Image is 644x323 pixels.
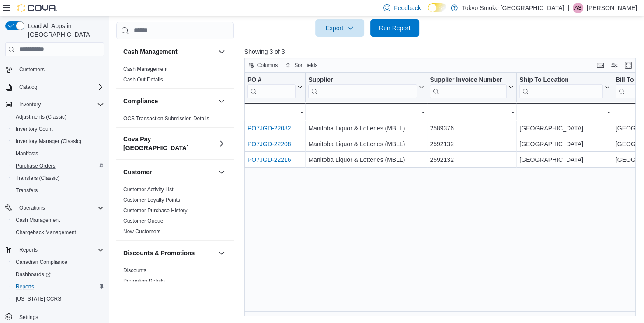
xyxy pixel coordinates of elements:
div: Ship To Location [519,76,603,84]
span: Canadian Compliance [12,257,104,267]
a: OCS Transaction Submission Details [123,116,209,122]
a: Cash Management [12,215,63,225]
button: Cash Management [9,214,108,226]
img: Cova [17,4,57,12]
div: Customer [116,184,234,240]
button: Supplier Invoice Number [430,76,514,98]
span: [US_STATE] CCRS [16,295,61,302]
div: Supplier [308,76,417,98]
div: PO # [247,76,296,84]
span: Inventory Manager (Classic) [12,136,104,147]
span: Promotion Details [123,277,165,284]
span: Dashboards [16,271,51,278]
span: Inventory Count [12,124,104,134]
span: Cash Management [123,66,167,73]
a: Customers [16,64,48,75]
span: Customers [19,66,45,73]
span: Transfers [16,187,38,194]
a: PO7JGD-22216 [247,156,291,163]
span: Chargeback Management [16,229,76,236]
button: Sort fields [282,60,321,70]
div: 2592132 [430,154,514,165]
div: - [519,107,610,117]
div: Cash Management [116,64,234,88]
a: Adjustments (Classic) [12,112,70,122]
button: Cova Pay [GEOGRAPHIC_DATA] [123,135,215,152]
button: Customer [216,167,227,177]
a: Inventory Manager (Classic) [12,136,85,147]
a: Customer Loyalty Points [123,197,180,203]
span: Washington CCRS [12,294,104,304]
button: Cash Management [216,46,227,57]
span: Purchase Orders [12,161,104,171]
a: Dashboards [9,268,108,281]
a: PO7JGD-22208 [247,140,291,147]
span: Inventory Manager (Classic) [16,138,81,145]
span: Customers [16,64,104,75]
button: Supplier [308,76,424,98]
a: Canadian Compliance [12,257,71,267]
button: Operations [16,203,49,213]
span: Adjustments (Classic) [12,112,104,122]
button: Export [315,19,364,37]
button: Display options [609,60,620,70]
a: Settings [16,312,42,323]
a: Reports [12,281,38,292]
button: Reports [16,245,41,255]
div: PO # URL [247,76,296,98]
button: Columns [245,60,281,70]
button: Customers [2,63,108,76]
p: [PERSON_NAME] [587,3,637,13]
span: Inventory [16,99,104,110]
span: Cash Out Details [123,76,163,83]
span: Dark Mode [428,12,428,13]
span: Purchase Orders [16,162,56,169]
button: [US_STATE] CCRS [9,293,108,305]
a: Purchase Orders [12,161,59,171]
div: [GEOGRAPHIC_DATA] [519,139,610,149]
button: Chargeback Management [9,226,108,239]
span: Chargeback Management [12,227,104,238]
button: Settings [2,310,108,323]
div: Manitoba Liquor & Lotteries (MBLL) [308,154,424,165]
span: Export [320,19,359,37]
span: Customer Loyalty Points [123,197,180,204]
span: Load All Apps in [GEOGRAPHIC_DATA] [24,21,104,39]
span: Settings [19,314,38,321]
a: [US_STATE] CCRS [12,294,65,304]
span: Inventory [19,101,41,108]
div: Supplier Invoice Number [430,76,507,98]
span: Operations [19,204,45,211]
button: Reports [9,281,108,293]
button: Transfers [9,184,108,197]
a: Inventory Count [12,124,56,134]
a: Customer Queue [123,218,163,224]
button: Customer [123,168,215,176]
div: Ship To Location [519,76,603,98]
span: Customer Queue [123,218,163,225]
h3: Customer [123,168,152,176]
input: Dark Mode [428,3,446,12]
button: Catalog [2,81,108,93]
span: Customer Activity List [123,186,174,193]
button: Operations [2,202,108,214]
button: Enter fullscreen [623,60,634,70]
div: [GEOGRAPHIC_DATA] [519,123,610,133]
a: Transfers (Classic) [12,173,63,183]
a: Cash Out Details [123,77,163,83]
div: - [247,107,303,117]
button: Inventory Manager (Classic) [9,135,108,147]
span: Transfers (Classic) [16,175,59,182]
a: Dashboards [12,269,54,280]
span: Catalog [19,84,37,91]
span: New Customers [123,228,160,235]
button: Purchase Orders [9,160,108,172]
p: | [567,3,569,13]
h3: Cash Management [123,47,178,56]
button: Transfers (Classic) [9,172,108,184]
a: Customer Activity List [123,186,174,193]
span: Operations [16,203,104,213]
div: [GEOGRAPHIC_DATA] [519,154,610,165]
div: 2592132 [430,139,514,149]
div: - [430,107,514,117]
